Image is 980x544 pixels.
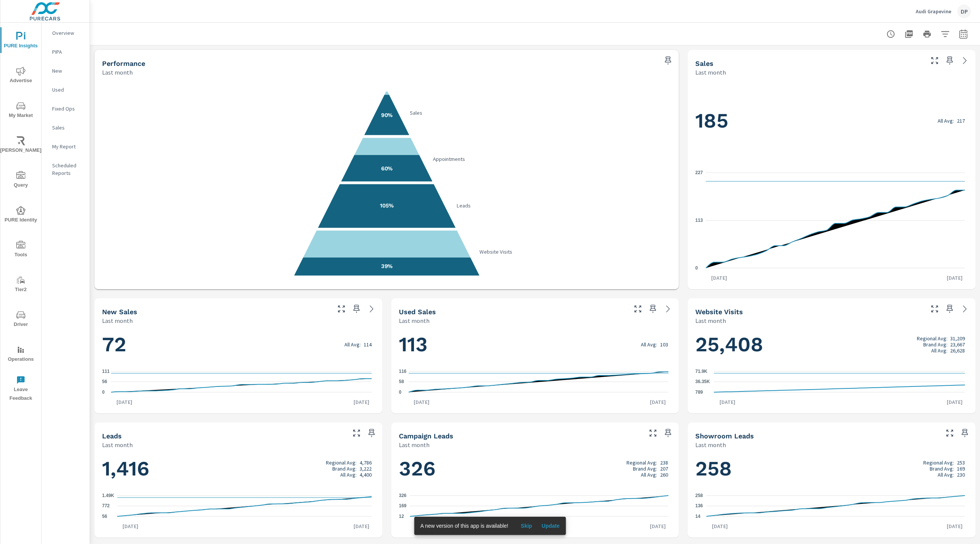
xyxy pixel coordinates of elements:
[42,46,90,58] div: PIPA
[366,303,378,315] a: See more details in report
[916,8,951,15] p: Audi Grapevine
[929,55,941,67] button: Make Fullscreen
[647,303,659,315] span: Save this to your personalized report
[695,379,710,385] text: 36.35K
[399,432,453,440] h5: Campaign Leads
[399,390,402,395] text: 0
[938,118,954,124] p: All Avg:
[42,160,90,179] div: Scheduled Reports
[42,27,90,39] div: Overview
[340,472,357,478] p: All Avg:
[3,67,39,85] span: Advertise
[52,86,84,94] p: Used
[3,345,39,364] span: Operations
[941,522,968,530] p: [DATE]
[3,376,39,403] span: Leave Feedback
[102,503,110,509] text: 772
[52,67,84,75] p: New
[399,514,404,519] text: 12
[929,303,941,315] button: Make Fullscreen
[941,398,968,406] p: [DATE]
[662,55,674,67] span: Save this to your personalized report
[3,241,39,259] span: Tools
[695,59,713,67] h5: Sales
[102,308,137,316] h5: New Sales
[633,466,657,472] p: Brand Avg:
[360,472,372,478] p: 4,400
[111,398,138,406] p: [DATE]
[695,369,707,374] text: 71.9K
[641,341,657,348] p: All Avg:
[3,136,39,155] span: [PERSON_NAME]
[959,427,971,439] span: Save this to your personalized report
[52,162,84,177] p: Scheduled Reports
[950,348,965,354] p: 26,628
[102,68,133,77] p: Last month
[660,341,668,348] p: 103
[695,456,968,482] h1: 258
[399,308,436,316] h5: Used Sales
[706,274,732,282] p: [DATE]
[408,398,435,406] p: [DATE]
[102,332,375,357] h1: 72
[660,466,668,472] p: 207
[52,143,84,150] p: My Report
[344,341,361,348] p: All Avg:
[326,460,357,466] p: Regional Avg:
[626,460,657,466] p: Regional Avg:
[3,206,39,224] span: PURE Identity
[517,522,535,529] span: Skip
[714,398,741,406] p: [DATE]
[3,171,39,190] span: Query
[52,29,84,37] p: Overview
[662,427,674,439] span: Save this to your personalized report
[944,55,956,67] span: Save this to your personalized report
[350,303,363,315] span: Save this to your personalized report
[920,26,935,42] button: Print Report
[695,503,703,509] text: 136
[3,310,39,329] span: Driver
[348,398,375,406] p: [DATE]
[335,303,347,315] button: Make Fullscreen
[917,335,947,341] p: Regional Avg:
[102,432,122,440] h5: Leads
[695,390,703,395] text: 789
[102,514,107,519] text: 56
[695,316,726,325] p: Last month
[660,460,668,466] p: 238
[957,5,971,18] div: DP
[3,32,39,50] span: PURE Insights
[959,55,971,67] a: See more details in report
[930,466,954,472] p: Brand Avg:
[42,141,90,152] div: My Report
[102,390,105,395] text: 0
[3,101,39,120] span: My Market
[923,460,954,466] p: Regional Avg:
[695,332,968,357] h1: 25,408
[941,274,968,282] p: [DATE]
[538,520,563,532] button: Update
[944,427,956,439] button: Make Fullscreen
[52,48,84,56] p: PIPA
[957,460,965,466] p: 253
[950,335,965,341] p: 31,209
[647,427,659,439] button: Make Fullscreen
[645,398,671,406] p: [DATE]
[381,263,392,270] text: 39%
[695,68,726,77] p: Last month
[957,118,965,124] p: 217
[695,265,698,271] text: 0
[42,65,90,76] div: New
[102,369,110,374] text: 111
[366,427,378,439] span: Save this to your personalized report
[102,316,133,325] p: Last month
[456,202,470,209] text: Leads
[52,105,84,112] p: Fixed Ops
[399,369,406,374] text: 116
[662,303,674,315] a: See more details in report
[695,493,703,498] text: 258
[360,460,372,466] p: 4,786
[348,522,375,530] p: [DATE]
[42,122,90,133] div: Sales
[660,472,668,478] p: 260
